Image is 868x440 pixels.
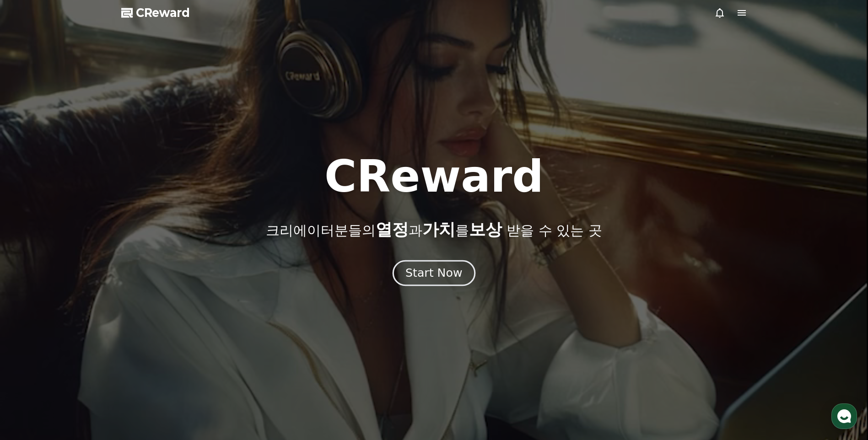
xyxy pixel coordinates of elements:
[266,220,602,239] p: 크리에이터분들의 과 를 받을 수 있는 곳
[84,304,95,311] span: 대화
[469,220,502,239] span: 보상
[3,290,60,313] a: 홈
[121,5,190,20] a: CReward
[422,220,455,239] span: 가치
[324,155,544,199] h1: CReward
[118,290,176,313] a: 설정
[141,304,152,311] span: 설정
[405,265,462,281] div: Start Now
[136,5,190,20] span: CReward
[394,270,474,279] a: Start Now
[376,220,409,239] span: 열정
[29,304,34,311] span: 홈
[60,290,118,313] a: 대화
[393,260,475,286] button: Start Now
